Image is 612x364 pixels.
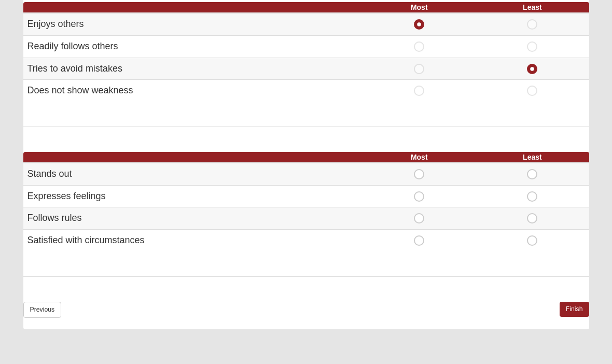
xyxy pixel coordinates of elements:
td: Follows rules [23,208,363,230]
td: Tries to avoid mistakes [23,58,363,80]
th: Most [363,3,476,13]
th: Most [363,152,476,163]
td: Readily follows others [23,36,363,58]
a: Previous [23,302,62,318]
td: Does not show weakness [23,80,363,102]
th: Least [476,152,589,163]
td: Stands out [23,163,363,186]
td: Expresses feelings [23,186,363,208]
td: Enjoys others [23,13,363,36]
th: Least [476,3,589,13]
a: Finish [560,302,589,317]
td: Satisfied with circumstances [23,230,363,252]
